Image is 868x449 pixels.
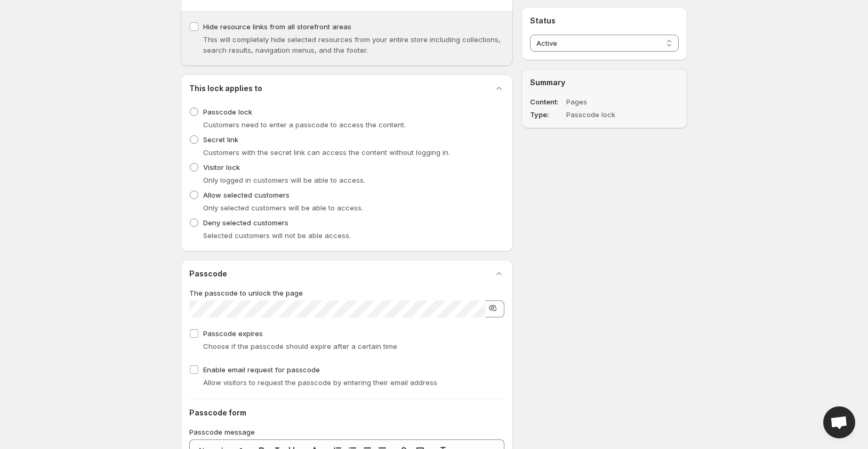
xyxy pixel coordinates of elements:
div: Open chat [823,406,855,438]
span: Only selected customers will be able to access. [203,203,363,212]
dd: Passcode lock [566,109,648,120]
span: This will completely hide selected resources from your entire store including collections, search... [203,35,501,54]
span: Selected customers will not be able access. [203,231,351,240]
span: The passcode to unlock the page [189,289,303,297]
p: Passcode message [189,427,504,437]
span: Passcode lock [203,108,252,116]
h2: Passcode [189,268,227,279]
dt: Content : [530,96,564,107]
span: Customers with the secret link can access the content without logging in. [203,148,450,157]
span: Passcode expires [203,329,263,338]
dt: Type : [530,109,564,120]
span: Customers need to enter a passcode to access the content. [203,120,406,129]
span: Hide resource links from all storefront areas [203,22,351,31]
h2: Passcode form [189,407,504,418]
h2: This lock applies to [189,83,262,94]
span: Choose if the passcode should expire after a certain time [203,342,397,350]
span: Enable email request for passcode [203,365,320,374]
h2: Status [530,15,679,26]
span: Allow selected customers [203,191,290,199]
span: Allow visitors to request the passcode by entering their email address [203,378,437,387]
dd: Pages [566,96,648,107]
span: Deny selected customers [203,218,288,227]
h2: Summary [530,77,679,88]
span: Secret link [203,135,238,144]
span: Only logged in customers will be able to access. [203,176,365,184]
span: Visitor lock [203,163,240,172]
